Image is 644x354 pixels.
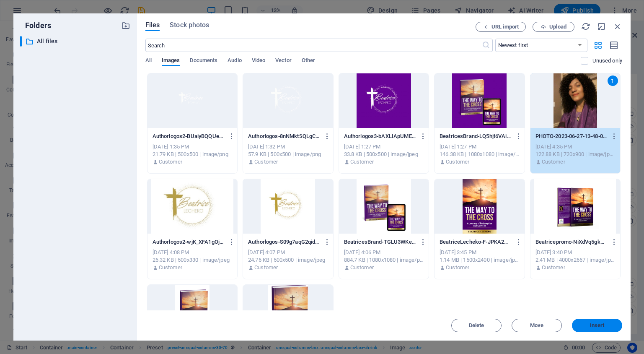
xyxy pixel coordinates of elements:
p: Customer [542,264,565,271]
div: 1.14 MB | 1500x2400 | image/jpeg [440,256,519,264]
p: Authorlogos-S09g7aqG2qidWHmS9KCaIw.JPG [248,238,320,246]
div: [DATE] 1:32 PM [248,143,328,151]
span: Files [145,20,160,30]
span: All [145,55,152,67]
h3: presents: [13,311,396,351]
div: [DATE] 4:06 PM [344,249,424,256]
i: Close [613,22,622,31]
p: Customer [159,264,182,271]
p: BeatriceLecheko-F-JPKA2O2Xb2kcsp_05SKg.jpg [440,238,512,246]
span: Stock photos [170,20,209,30]
div: 24.76 KB | 500x500 | image/jpeg [248,256,328,264]
input: Search [145,39,482,52]
button: Move [512,319,562,332]
p: Customer [159,158,182,166]
div: 2.41 MB | 4000x2667 | image/jpeg [535,256,615,264]
p: Customer [350,264,374,271]
p: Folders [20,20,51,31]
span: [DOMAIN_NAME][PERSON_NAME][PHONE_NUMBER] [13,311,283,351]
div: 26.32 KB | 500x330 | image/jpeg [153,256,232,264]
button: Upload [533,22,574,32]
div: [DATE] 4:08 PM [153,249,232,256]
div: ​ [20,36,22,47]
div: 21.79 KB | 500x500 | image/png [153,151,232,158]
div: 146.38 KB | 1080x1080 | image/jpeg [440,151,519,158]
button: URL import [476,22,526,32]
p: BeatricesBrand-LQ5hjt6VAiw7ChwlQsCfwQ.JPG [440,133,512,140]
p: Authorlogos-8nNMktSQLgCm8R2p1bwzWQ.PNG [248,133,320,140]
p: Customer [254,158,278,166]
p: PHOTO-2023-06-27-13-48-032-EfgPYfuZ_Cz7Y_lLWiZBtA.jpg [535,133,608,140]
p: Displays only files that are not in use on the website. Files added during this session can still... [592,57,622,65]
p: Customer [446,158,469,166]
span: Images [162,55,180,67]
span: Other [302,55,315,67]
span: Move [530,323,543,328]
div: [DATE] 1:27 PM [440,143,519,151]
p: Customer [542,158,565,166]
span: URL import [491,24,519,29]
p: Authorlogos2-BUaiyBQQUeC-BPO9lMek9Q.PNG [153,133,225,140]
i: Minimize [597,22,606,31]
div: 122.88 KB | 720x900 | image/jpeg [535,151,615,158]
div: 1 [608,75,618,86]
div: [DATE] 1:35 PM [153,143,232,151]
span: Insert [590,323,605,328]
p: Customer [446,264,469,271]
div: 33.8 KB | 500x500 | image/jpeg [344,151,424,158]
span: Vector [275,55,292,67]
p: Authorlogos3-bAXLIApUMEoyIHI1dn2SEw.jpg [344,133,416,140]
div: [DATE] 3:40 PM [535,249,615,256]
p: Beatricepromo-NiXdVq5gkG3iCGwN8wCjow.jpg [535,238,608,246]
div: [DATE] 4:07 PM [248,249,328,256]
span: Audio [228,55,241,67]
span: Documents [190,55,217,67]
p: BeatricesBrand-TGLU3WKee7PcTR7PGZQFXQ.png [344,238,416,246]
button: Insert [572,319,622,332]
i: Create new folder [121,21,130,30]
span: Delete [469,323,484,328]
span: Video [252,55,265,67]
div: 884.7 KB | 1080x1080 | image/png [344,256,424,264]
div: [DATE] 3:45 PM [440,249,519,256]
div: 57.9 KB | 500x500 | image/png [248,151,328,158]
p: All files [37,36,115,46]
p: Customer [350,158,374,166]
button: Delete [451,319,502,332]
i: Reload [581,22,590,31]
div: [DATE] 1:27 PM [344,143,424,151]
div: [DATE] 4:35 PM [535,143,615,151]
p: Customer [254,264,278,271]
span: Upload [549,24,566,29]
p: Authorlogos2-wjK_XFA1gOjjF7i-I7eimQ.jpg [153,238,225,246]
